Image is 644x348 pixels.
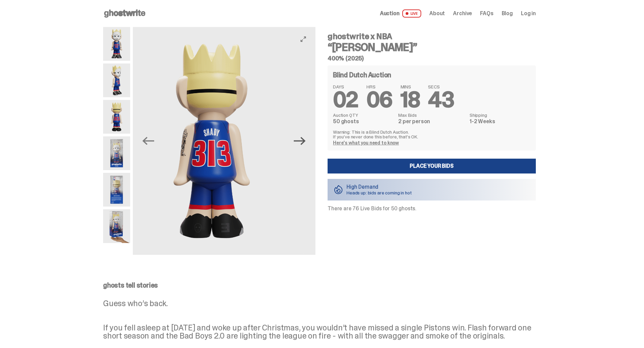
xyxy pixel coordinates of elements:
button: Next [292,134,307,149]
img: Copy%20of%20Eminem_NBA_400_1.png [103,27,130,61]
h5: 400% (2025) [328,55,536,61]
span: MINS [401,84,420,89]
h4: Blind Dutch Auction [333,72,391,78]
dd: 50 ghosts [333,119,394,124]
dd: 2 per person [398,119,466,124]
img: Eminem_NBA_400_12.png [103,136,130,170]
span: 18 [401,86,420,114]
span: 02 [333,86,358,114]
span: SECS [428,84,454,89]
p: Warning: This is a Blind Dutch Auction. If you’ve never done this before, that’s OK. [333,130,530,139]
a: About [429,11,445,16]
a: Here's what you need to know [333,140,399,146]
a: Archive [453,11,472,16]
button: View full-screen [299,35,307,43]
p: High Demand [347,184,412,190]
img: Copy%20of%20Eminem_NBA_400_6.png [103,100,130,134]
span: Auction [380,11,400,16]
h4: ghostwrite x NBA [328,32,536,41]
h3: “[PERSON_NAME]” [328,42,536,53]
dd: 1-2 Weeks [470,119,530,124]
a: Auction LIVE [380,9,421,18]
img: Copy%20of%20Eminem_NBA_400_3.png [103,63,130,97]
img: Eminem_NBA_400_13.png [103,173,130,207]
p: Heads up: bids are coming in hot [347,190,412,195]
span: DAYS [333,84,358,89]
span: LIVE [402,9,422,18]
span: HRS [366,84,392,89]
a: Blog [502,11,513,16]
dt: Shipping [470,113,530,117]
button: Previous [141,134,156,149]
span: 06 [366,86,392,114]
img: Copy%20of%20Eminem_NBA_400_6.png [120,27,303,255]
p: There are 76 Live Bids for 50 ghosts. [328,206,536,211]
img: eminem%20scale.png [103,209,130,243]
img: Eminem_NBA_400_12.png [303,27,485,255]
p: ghosts tell stories [103,282,536,289]
dt: Max Bids [398,113,466,117]
a: FAQs [480,11,493,16]
span: 43 [428,86,454,114]
dt: Auction QTY [333,113,394,117]
a: Place your Bids [328,159,536,173]
a: Log in [521,11,536,16]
